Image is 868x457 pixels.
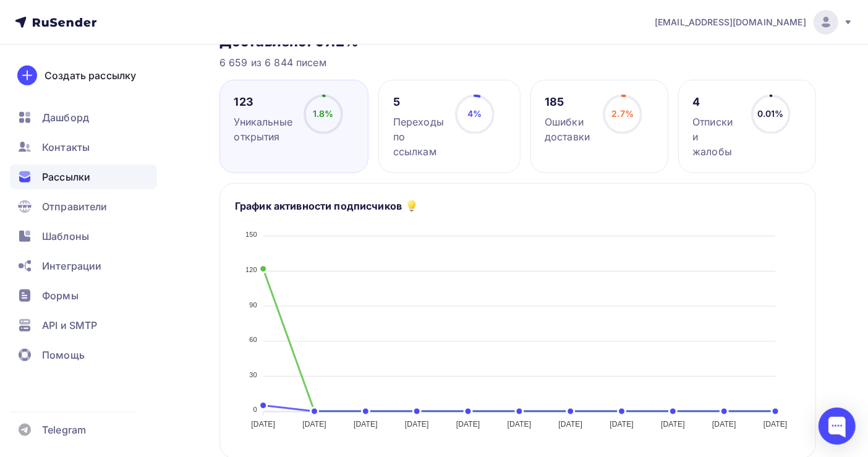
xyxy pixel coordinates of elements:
span: Интеграции [42,258,101,273]
a: Формы [10,283,157,308]
span: Дашборд [42,110,89,125]
div: 123 [234,95,292,109]
span: 1.8% [313,108,334,119]
span: Контакты [42,140,90,155]
span: Шаблоны [42,229,89,244]
div: Создать рассылку [45,68,136,83]
div: Переходы по ссылкам [393,114,444,159]
span: [EMAIL_ADDRESS][DOMAIN_NAME] [655,16,806,28]
div: Ошибки доставки [545,114,592,144]
span: 4% [467,108,482,119]
div: Уникальные открытия [234,114,292,144]
tspan: [DATE] [405,420,429,429]
span: Telegram [42,422,86,437]
a: Контакты [10,135,157,160]
tspan: [DATE] [661,420,685,429]
span: 2.7% [611,108,634,119]
div: 5 [393,95,444,109]
tspan: [DATE] [302,420,326,429]
tspan: [DATE] [251,420,275,429]
div: 6 659 из 6 844 писем [219,55,816,70]
a: Рассылки [10,164,157,189]
tspan: [DATE] [559,420,583,429]
a: [EMAIL_ADDRESS][DOMAIN_NAME] [655,10,853,35]
tspan: 0 [253,406,257,414]
tspan: [DATE] [354,420,378,429]
span: API и SMTP [42,318,97,333]
div: 4 [692,95,739,109]
a: Шаблоны [10,224,157,249]
span: Формы [42,288,79,303]
tspan: 120 [245,266,257,273]
tspan: 150 [245,231,257,239]
a: Дашборд [10,105,157,130]
span: Помощь [42,348,85,362]
span: 0.01% [757,108,784,119]
tspan: [DATE] [610,420,634,429]
span: Отправители [42,199,108,214]
span: Рассылки [42,169,90,184]
tspan: 30 [249,371,257,378]
tspan: [DATE] [456,420,480,429]
tspan: 60 [249,336,257,343]
tspan: [DATE] [508,420,532,429]
a: Отправители [10,194,157,219]
tspan: [DATE] [764,420,788,429]
div: 185 [545,95,592,109]
div: Отписки и жалобы [692,114,739,159]
h5: График активности подписчиков [235,199,402,213]
tspan: 90 [249,301,257,309]
tspan: [DATE] [712,420,736,429]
